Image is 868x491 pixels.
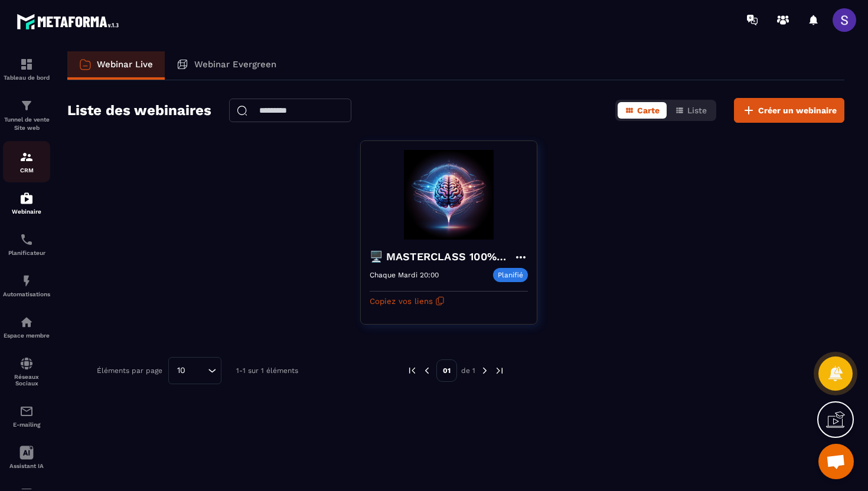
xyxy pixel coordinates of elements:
[436,359,457,382] p: 01
[97,59,153,70] p: Webinar Live
[3,90,50,141] a: formationformationTunnel de vente Site web
[3,421,50,428] p: E-mailing
[734,98,844,123] button: Créer un webinaire
[236,366,298,375] p: 1-1 sur 1 éléments
[758,104,837,116] span: Créer un webinaire
[461,366,475,375] p: de 1
[3,395,50,437] a: emailemailE-mailing
[67,99,211,122] h2: Liste des webinaires
[637,106,660,115] span: Carte
[818,444,854,479] div: Ouvrir le chat
[3,348,50,395] a: social-networksocial-networkRéseaux Sociaux
[370,292,445,310] button: Copiez vos liens
[479,365,490,376] img: next
[370,271,439,279] p: Chaque Mardi 20:00
[3,306,50,348] a: automationsautomationsEspace membre
[618,102,667,119] button: Carte
[97,366,162,375] p: Éléments par page
[194,59,276,70] p: Webinar Evergreen
[3,48,50,90] a: formationformationTableau de bord
[3,332,50,339] p: Espace membre
[19,57,34,71] img: formation
[19,274,34,288] img: automations
[19,233,34,247] img: scheduler
[19,150,34,164] img: formation
[3,463,50,469] p: Assistant IA
[19,404,34,418] img: email
[173,364,190,377] span: 10
[168,357,221,384] div: Search for option
[407,365,417,376] img: prev
[3,141,50,182] a: formationformationCRM
[3,74,50,81] p: Tableau de bord
[687,106,707,115] span: Liste
[67,51,165,80] a: Webinar Live
[493,268,528,282] p: Planifié
[3,208,50,215] p: Webinaire
[19,99,34,113] img: formation
[3,116,50,132] p: Tunnel de vente Site web
[190,364,205,377] input: Search for option
[3,250,50,256] p: Planificateur
[19,191,34,205] img: automations
[3,265,50,306] a: automationsautomationsAutomatisations
[370,248,514,265] h4: 🖥️ MASTERCLASS 100% GRATUITE
[3,374,50,387] p: Réseaux Sociaux
[3,224,50,265] a: schedulerschedulerPlanificateur
[19,356,34,371] img: social-network
[370,150,528,240] img: webinar-background
[3,437,50,478] a: Assistant IA
[422,365,432,376] img: prev
[3,182,50,224] a: automationsautomationsWebinaire
[19,315,34,329] img: automations
[3,167,50,174] p: CRM
[17,11,123,32] img: logo
[668,102,714,119] button: Liste
[3,291,50,297] p: Automatisations
[494,365,505,376] img: next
